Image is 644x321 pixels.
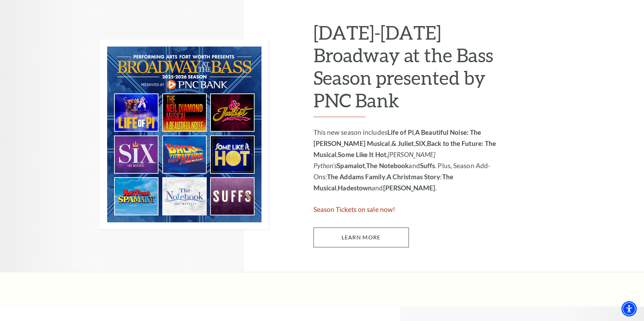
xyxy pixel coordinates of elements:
p: This new season includes , , , , , , , and . Plus, Season Add-Ons: , : , and . [314,127,499,194]
span: Season Tickets on sale now! [314,205,396,213]
strong: Hadestown [338,184,372,192]
strong: A Christmas Story [387,173,440,181]
strong: Spamalot [337,162,365,170]
strong: The Addams Family [327,173,385,181]
strong: Suffs [420,162,435,170]
em: [PERSON_NAME] Python’s [314,150,436,170]
strong: The Notebook [366,162,409,170]
a: Learn More 2025-2026 Broadway at the Bass Season presented by PNC Bank [314,228,409,247]
strong: SIX [415,139,426,147]
h2: [DATE]-[DATE] Broadway at the Bass Season presented by PNC Bank [314,21,499,117]
strong: Life of Pi [387,128,414,136]
div: Accessibility Menu [621,301,637,316]
strong: Some Like It Hot [338,150,386,158]
img: 2025-2026 Broadway at the Bass Season presented by PNC Bank [100,40,268,229]
strong: [PERSON_NAME] [383,184,435,192]
strong: & Juliet [392,139,414,147]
